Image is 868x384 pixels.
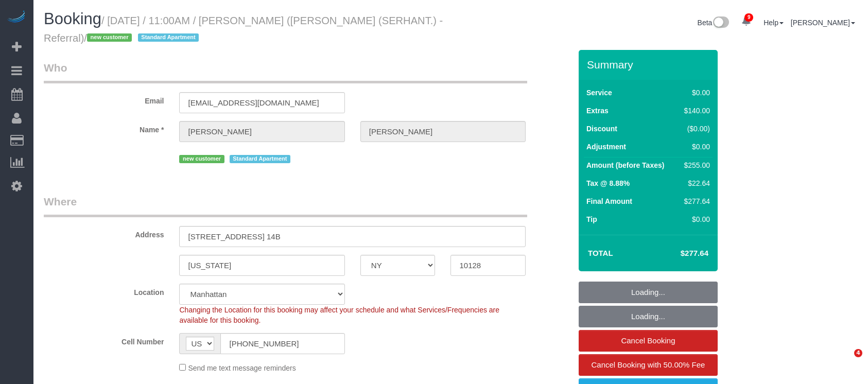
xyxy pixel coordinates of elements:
span: new customer [179,155,224,163]
iframe: Intercom live chat [833,349,858,374]
a: Help [763,19,784,27]
h3: Summary [587,59,713,71]
span: Standard Apartment [138,33,199,42]
div: $22.64 [680,178,710,188]
a: Beta [698,19,730,27]
input: Cell Number [220,333,344,354]
span: new customer [87,33,132,42]
label: Tip [586,214,597,224]
span: 9 [744,13,753,22]
label: Tax @ 8.88% [586,178,630,188]
label: Amount (before Taxes) [586,160,664,170]
div: $0.00 [680,142,710,152]
div: ($0.00) [680,124,710,134]
label: Cell Number [36,333,171,347]
div: $255.00 [680,160,710,170]
span: 4 [854,349,862,357]
span: Changing the Location for this booking may affect your schedule and what Services/Frequencies are... [179,306,499,324]
div: $277.64 [680,196,710,206]
img: Automaid Logo [6,10,27,25]
a: [PERSON_NAME] [791,19,855,27]
span: Standard Apartment [230,155,291,163]
span: Booking [44,10,101,28]
span: Send me text message reminders [188,364,296,372]
label: Discount [586,124,617,134]
label: Final Amount [586,196,632,206]
input: City [179,255,344,276]
a: 9 [736,10,756,33]
span: Cancel Booking with 50.00% Fee [592,360,705,369]
strong: Total [588,249,613,257]
label: Name * [36,121,171,135]
div: $140.00 [680,106,710,116]
input: First Name [179,121,344,142]
label: Extras [586,106,609,116]
legend: Who [44,60,527,83]
label: Location [36,284,171,298]
a: Cancel Booking [579,330,718,352]
span: / [84,32,202,44]
input: Email [179,92,344,113]
input: Last Name [360,121,526,142]
div: $0.00 [680,88,710,98]
input: Zip Code [450,255,526,276]
div: $0.00 [680,214,710,224]
label: Adjustment [586,142,626,152]
label: Email [36,92,171,106]
h4: $277.64 [650,249,708,258]
label: Service [586,88,612,98]
legend: Where [44,194,527,217]
img: New interface [712,16,729,30]
label: Address [36,226,171,240]
a: Cancel Booking with 50.00% Fee [579,354,718,376]
small: / [DATE] / 11:00AM / [PERSON_NAME] ([PERSON_NAME] (SERHANT.) - Referral) [44,15,443,44]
